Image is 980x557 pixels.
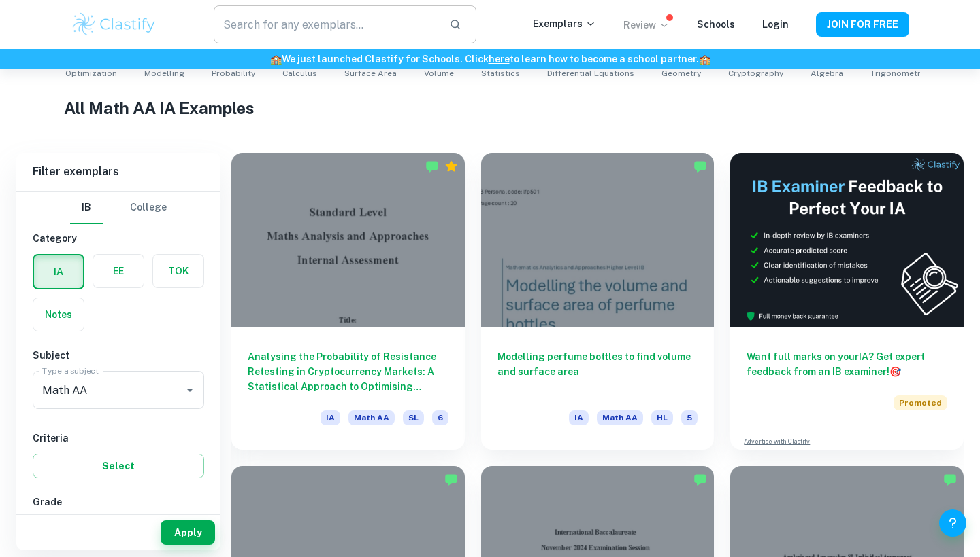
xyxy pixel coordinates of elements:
[65,67,117,79] span: Optimization
[321,410,340,425] span: IA
[348,410,395,425] span: Math AA
[744,437,810,446] a: Advertise with Clastify
[597,410,643,425] span: Math AA
[161,520,215,545] button: Apply
[214,5,438,43] input: Search for any exemplars...
[651,410,673,425] span: HL
[816,12,909,37] button: JOIN FOR FREE
[661,67,701,79] span: Geometry
[34,255,83,288] button: IA
[33,348,204,363] h6: Subject
[481,67,520,79] span: Statistics
[282,67,317,79] span: Calculus
[623,18,670,33] p: Review
[889,366,901,377] span: 🎯
[144,67,184,79] span: Modelling
[497,349,698,394] h6: Modelling perfume bottles to find volume and surface area
[403,410,424,425] span: SL
[481,153,715,450] a: Modelling perfume bottles to find volume and surface areaIAMath AAHL5
[681,410,698,425] span: 5
[248,349,448,394] h6: Analysing the Probability of Resistance Retesting in Cryptocurrency Markets: A Statistical Approa...
[939,509,966,537] button: Help and Feedback
[762,19,789,30] a: Login
[811,67,843,79] span: Algebra
[93,255,144,287] button: EE
[894,395,947,410] span: Promoted
[444,160,458,173] div: Premium
[130,192,167,224] button: College
[3,52,977,67] h6: We just launched Clastify for Schools. Click to learn how to become a school partner.
[728,67,783,79] span: Cryptography
[42,365,99,376] label: Type a subject
[270,54,282,65] span: 🏫
[153,255,203,287] button: TOK
[33,454,204,478] button: Select
[730,153,964,450] a: Want full marks on yourIA? Get expert feedback from an IB examiner!PromotedAdvertise with Clastify
[697,19,735,30] a: Schools
[33,431,204,446] h6: Criteria
[693,473,707,486] img: Marked
[180,380,199,399] button: Open
[212,67,255,79] span: Probability
[547,67,634,79] span: Differential Equations
[432,410,448,425] span: 6
[569,410,589,425] span: IA
[870,67,925,79] span: Trigonometry
[231,153,465,450] a: Analysing the Probability of Resistance Retesting in Cryptocurrency Markets: A Statistical Approa...
[730,153,964,327] img: Thumbnail
[489,54,510,65] a: here
[425,160,439,173] img: Marked
[747,349,947,379] h6: Want full marks on your IA ? Get expert feedback from an IB examiner!
[693,160,707,173] img: Marked
[33,231,204,246] h6: Category
[71,11,157,38] img: Clastify logo
[70,192,103,224] button: IB
[33,298,84,331] button: Notes
[699,54,710,65] span: 🏫
[70,192,167,224] div: Filter type choice
[33,495,204,509] h6: Grade
[943,473,957,486] img: Marked
[533,16,596,31] p: Exemplars
[344,67,397,79] span: Surface Area
[16,153,220,191] h6: Filter exemplars
[444,473,458,486] img: Marked
[424,67,454,79] span: Volume
[64,96,917,120] h1: All Math AA IA Examples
